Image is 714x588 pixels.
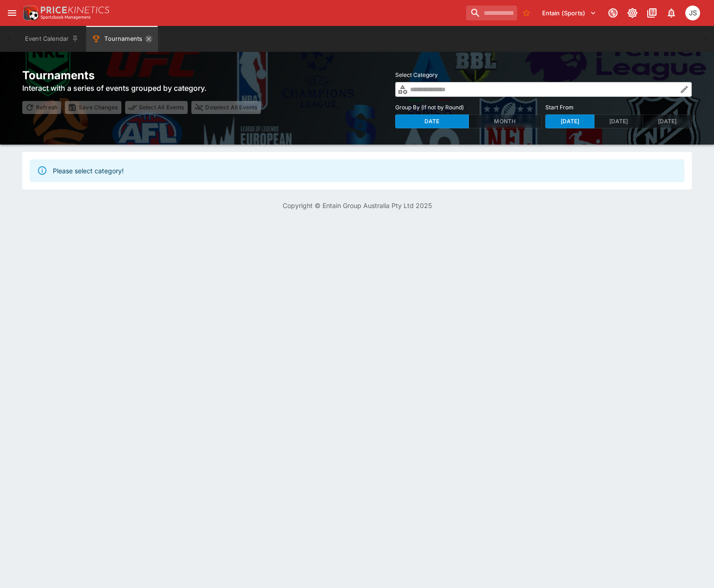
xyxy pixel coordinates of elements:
[644,5,660,21] button: Documentation
[395,68,692,82] label: Select Category
[624,5,641,21] button: Toggle light/dark mode
[643,114,692,128] button: [DATE]
[41,6,109,13] img: PriceKinetics
[4,5,20,21] button: open drawer
[466,6,517,20] input: search
[86,26,158,52] button: Tournaments
[594,114,643,128] button: [DATE]
[663,5,680,21] button: Notifications
[41,15,91,19] img: Sportsbook Management
[537,6,602,20] button: Select Tenant
[545,114,692,128] div: Start From
[395,114,469,128] button: Date
[519,6,534,20] button: No Bookmarks
[545,114,594,128] button: [DATE]
[19,26,84,52] button: Event Calendar
[395,101,542,114] label: Group By (if not by Round)
[682,3,703,23] button: John Seaton
[468,114,542,128] button: Month
[685,6,700,20] div: John Seaton
[20,4,39,22] img: PriceKinetics Logo
[22,68,261,82] h2: Tournaments
[545,101,692,114] label: Start From
[395,114,542,128] div: Group By (if not by Round)
[53,162,124,179] div: Please select category!
[605,5,621,21] button: Connected to PK
[22,82,261,94] h6: Interact with a series of events grouped by category.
